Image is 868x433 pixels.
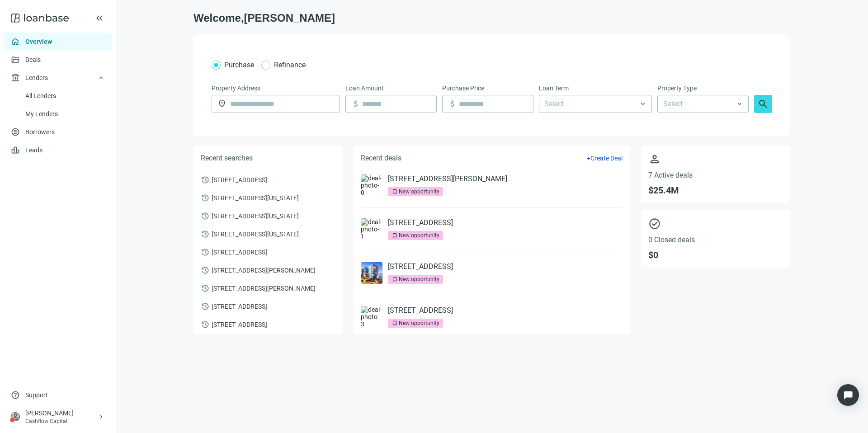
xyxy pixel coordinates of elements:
[201,193,210,202] span: history
[201,212,210,221] span: history
[25,56,41,63] a: Deals
[539,83,569,93] span: Loan Term
[212,248,267,256] span: [STREET_ADDRESS]
[392,320,398,326] span: bookmark
[837,384,859,406] div: Open Intercom Messenger
[361,306,382,328] img: deal-photo-3
[201,248,210,257] span: history
[98,413,105,420] span: keyboard_arrow_right
[648,153,783,165] span: person
[657,83,697,93] span: Property Type
[201,284,210,293] span: history
[212,83,260,93] span: Property Address
[754,95,772,113] button: search
[648,235,783,244] span: 0 Closed deals
[587,155,590,162] span: +
[361,174,382,196] img: deal-photo-0
[648,217,783,230] span: check_circle
[361,262,382,284] img: deal-photo-2
[361,218,382,240] img: deal-photo-1
[201,320,210,329] span: history
[212,193,299,202] span: [STREET_ADDRESS][US_STATE]
[25,69,48,87] span: Lenders
[201,302,210,311] span: history
[351,99,360,108] span: attach_money
[212,284,316,292] span: [STREET_ADDRESS][PERSON_NAME]
[648,249,783,260] span: $ 0
[212,230,299,238] span: [STREET_ADDRESS][US_STATE]
[399,275,439,284] div: New opportunity
[399,187,439,196] div: New opportunity
[448,99,457,108] span: attach_money
[648,171,783,179] span: 7 Active deals
[361,153,401,164] h5: Recent deals
[201,230,210,239] span: history
[11,73,20,82] span: account_balance
[388,174,507,184] a: [STREET_ADDRESS][PERSON_NAME]
[212,212,299,220] span: [STREET_ADDRESS][US_STATE]
[442,83,484,93] span: Purchase Price
[94,13,105,24] button: keyboard_double_arrow_left
[98,74,105,81] span: keyboard_arrow_up
[648,185,783,196] span: $ 25.4M
[25,38,52,45] a: Overview
[25,92,56,99] a: All Lenders
[25,409,98,418] div: [PERSON_NAME]
[25,110,58,118] a: My Lenders
[11,412,20,421] span: person
[392,188,398,195] span: bookmark
[201,153,253,164] h5: Recent searches
[345,83,384,93] span: Loan Amount
[25,391,48,400] span: Support
[201,175,210,184] span: history
[212,175,267,184] span: [STREET_ADDRESS]
[25,146,42,154] a: Leads
[25,128,55,136] a: Borrowers
[399,319,439,328] div: New opportunity
[388,218,453,227] a: [STREET_ADDRESS]
[399,231,439,240] div: New opportunity
[586,154,623,162] button: +Create Deal
[201,266,210,275] span: history
[758,99,769,109] span: search
[193,11,790,25] h1: Welcome, [PERSON_NAME]
[392,232,398,239] span: bookmark
[212,266,316,274] span: [STREET_ADDRESS][PERSON_NAME]
[217,99,226,108] span: location_on
[224,61,254,69] span: Purchase
[212,302,267,310] span: [STREET_ADDRESS]
[25,418,98,425] div: Cashflow Capital
[212,320,267,328] span: [STREET_ADDRESS]
[388,262,453,271] a: [STREET_ADDRESS]
[11,391,20,400] span: help
[392,276,398,282] span: bookmark
[590,155,623,162] span: Create Deal
[274,61,306,69] span: Refinance
[388,306,453,315] a: [STREET_ADDRESS]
